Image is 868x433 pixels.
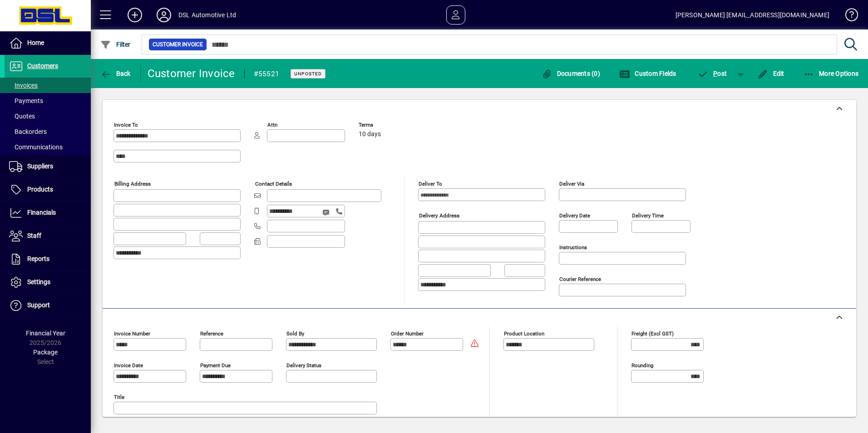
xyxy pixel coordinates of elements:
mat-label: Reference [200,330,223,337]
mat-label: Instructions [559,244,587,251]
a: Quotes [5,108,91,124]
span: More Options [804,70,859,77]
mat-label: Delivery status [286,362,321,369]
a: Support [5,294,91,317]
a: Products [5,178,91,201]
span: Customers [27,62,58,69]
span: Unposted [294,71,322,77]
a: Knowledge Base [838,2,857,31]
mat-label: Product location [504,330,544,337]
span: Financials [27,209,56,216]
button: Send SMS [316,202,338,223]
span: Settings [27,278,50,285]
a: Suppliers [5,155,91,178]
span: Edit [757,70,784,77]
span: Customer Invoice [153,40,203,49]
span: Package [33,349,58,356]
a: Financials [5,202,91,224]
mat-label: Freight (excl GST) [631,330,674,337]
button: Edit [755,65,787,82]
a: Home [5,32,91,54]
span: Financial Year [26,330,65,337]
mat-label: Deliver To [419,181,442,187]
mat-label: Invoice To [114,122,138,128]
button: Filter [98,36,133,53]
mat-label: Invoice number [114,330,150,337]
mat-label: Sold by [286,330,304,337]
a: Invoices [5,78,91,93]
span: Payments [9,97,43,104]
a: Reports [5,248,91,271]
mat-label: Payment due [200,362,231,369]
a: Settings [5,271,91,294]
span: P [713,70,717,77]
mat-label: Deliver via [559,181,584,187]
span: Staff [27,232,41,239]
div: Customer Invoice [148,66,235,81]
span: Terms [359,122,413,128]
span: Documents (0) [541,70,600,77]
button: More Options [801,65,861,82]
button: Post [693,65,732,82]
span: 10 days [359,131,381,138]
a: Staff [5,225,91,247]
mat-label: Delivery time [632,212,664,219]
span: Reports [27,255,49,262]
div: DSL Automotive Ltd [178,8,236,22]
a: Backorders [5,124,91,139]
mat-label: Attn [267,122,277,128]
button: Custom Fields [617,65,679,82]
mat-label: Courier Reference [559,276,601,282]
button: Back [98,65,133,82]
span: Quotes [9,113,35,120]
a: Payments [5,93,91,108]
mat-label: Rounding [631,362,653,369]
span: Custom Fields [619,70,676,77]
button: Documents (0) [539,65,602,82]
button: Add [120,7,149,23]
span: Support [27,301,50,309]
div: [PERSON_NAME] [EMAIL_ADDRESS][DOMAIN_NAME] [676,8,829,22]
app-page-header-button: Back [91,65,141,82]
mat-label: Invoice date [114,362,143,369]
span: Invoices [9,82,38,89]
span: Backorders [9,128,47,135]
span: Suppliers [27,162,53,170]
button: Profile [149,7,178,23]
mat-label: Order number [391,330,424,337]
div: #55521 [254,67,280,81]
span: Home [27,39,44,46]
span: Products [27,186,53,193]
mat-label: Delivery date [559,212,590,219]
span: Communications [9,143,63,151]
a: Communications [5,139,91,155]
span: ost [698,70,727,77]
span: Filter [100,41,131,48]
mat-label: Title [114,394,124,400]
span: Back [100,70,131,77]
